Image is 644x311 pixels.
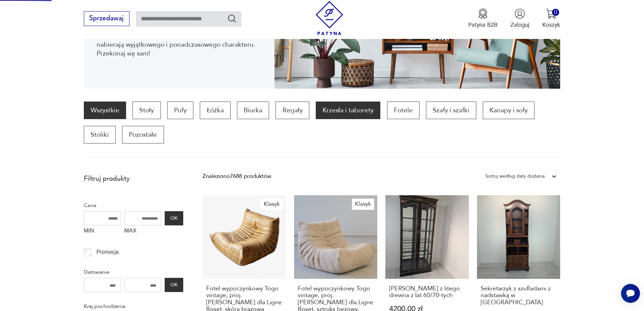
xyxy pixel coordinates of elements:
[316,102,380,119] a: Krzesła i taborety
[478,8,488,19] img: Ikona medalu
[84,268,183,276] p: Datowanie
[485,172,545,181] div: Sortuj według daty dodania
[124,225,162,238] label: MAX
[165,278,183,292] button: OK
[312,1,347,35] img: Patyna - sklep z meblami i dekoracjami vintage
[468,8,498,29] button: Patyna B2B
[96,248,119,257] p: Promocja
[276,102,309,119] a: Regały
[84,102,126,119] a: Wszystkie
[84,11,129,26] button: Sprzedawaj
[84,201,183,210] p: Cena
[483,102,534,119] a: Kanapy i sofy
[542,8,560,29] button: 0Koszyk
[84,16,129,22] a: Sprzedawaj
[227,14,237,23] button: Szukaj
[621,284,640,303] iframe: Smartsupp widget button
[84,126,116,143] a: Stoliki
[133,102,161,119] a: Stoły
[542,21,560,29] p: Koszyk
[426,102,476,119] a: Szafy i szafki
[84,174,183,183] p: Filtruj produkty
[237,102,269,119] a: Biurka
[122,126,164,143] a: Pozostałe
[510,8,529,29] button: Zaloguj
[389,285,465,299] h3: [PERSON_NAME] z litego drewna z lat 60/70-tych
[510,21,529,29] p: Zaloguj
[84,225,121,238] label: MIN
[468,8,498,29] a: Ikona medaluPatyna B2B
[546,8,556,19] img: Ikona koszyka
[552,9,559,16] div: 0
[84,302,183,311] p: Kraj pochodzenia
[468,21,498,29] p: Patyna B2B
[165,211,183,225] button: OK
[200,102,230,119] a: Łóżka
[481,285,557,306] h3: Sekretarzyk z szufladami z nadstawką w [GEOGRAPHIC_DATA]
[167,102,193,119] a: Pufy
[202,172,271,181] div: Znaleziono 7688 produktów
[387,102,420,119] a: Fotele
[515,8,525,19] img: Ikonka użytkownika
